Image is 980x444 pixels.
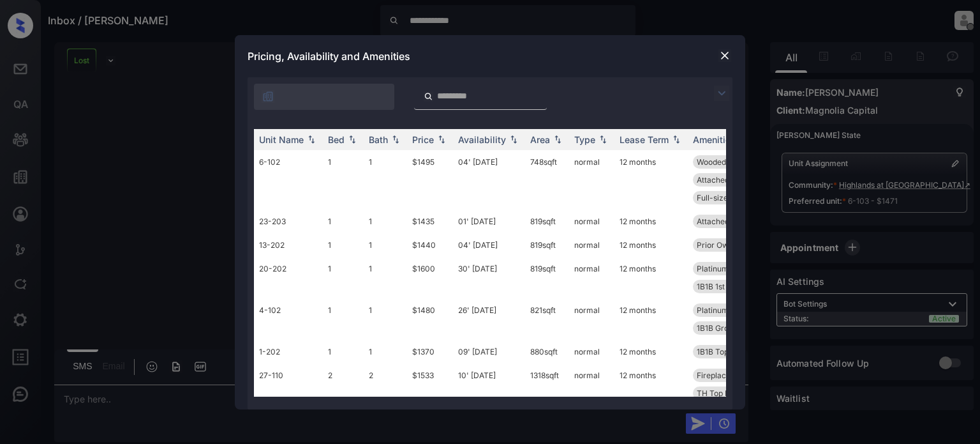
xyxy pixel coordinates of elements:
[614,364,688,405] td: 12 months
[235,35,745,77] div: Pricing, Availability and Amenities
[569,257,614,298] td: normal
[614,298,688,340] td: 12 months
[254,210,323,233] td: 23-203
[620,134,669,145] div: Lease Term
[407,364,453,405] td: $1533
[254,364,323,405] td: 27-110
[697,264,757,273] span: Platinum Floori...
[574,134,595,145] div: Type
[262,90,274,103] img: icon-zuma
[714,86,729,101] img: icon-zuma
[569,364,614,405] td: normal
[525,298,569,340] td: 821 sqft
[525,150,569,210] td: 748 sqft
[407,150,453,210] td: $1495
[254,340,323,364] td: 1-202
[453,340,525,364] td: 09' [DATE]
[697,157,746,167] span: Wooded View
[693,134,736,145] div: Amenities
[614,150,688,210] td: 12 months
[453,150,525,210] td: 04' [DATE]
[407,340,453,364] td: $1370
[530,134,550,145] div: Area
[424,91,433,102] img: icon-zuma
[525,210,569,233] td: 819 sqft
[458,134,506,145] div: Availability
[254,257,323,298] td: 20-202
[369,134,388,145] div: Bath
[697,175,758,185] span: Attached Garage
[305,135,318,144] img: sorting
[670,135,683,144] img: sorting
[697,193,759,203] span: Full-size washe...
[453,364,525,405] td: 10' [DATE]
[323,210,364,233] td: 1
[453,210,525,233] td: 01' [DATE]
[697,388,759,398] span: TH Top Flr w Gr...
[364,340,407,364] td: 1
[697,240,759,250] span: Prior Owner - P...
[323,340,364,364] td: 1
[364,150,407,210] td: 1
[346,135,359,144] img: sorting
[364,233,407,257] td: 1
[323,233,364,257] td: 1
[407,298,453,340] td: $1480
[389,135,402,144] img: sorting
[614,340,688,364] td: 12 months
[614,257,688,298] td: 12 months
[697,217,758,226] span: Attached Garage
[364,257,407,298] td: 1
[525,257,569,298] td: 819 sqft
[453,257,525,298] td: 30' [DATE]
[407,257,453,298] td: $1600
[323,364,364,405] td: 2
[364,298,407,340] td: 1
[323,150,364,210] td: 1
[407,233,453,257] td: $1440
[697,282,753,291] span: 1B1B 1st Flr En...
[569,340,614,364] td: normal
[328,134,345,145] div: Bed
[254,150,323,210] td: 6-102
[259,134,304,145] div: Unit Name
[412,134,434,145] div: Price
[569,298,614,340] td: normal
[697,371,731,380] span: Fireplace
[364,364,407,405] td: 2
[697,323,761,333] span: 1B1B Ground Flo...
[525,364,569,405] td: 1318 sqft
[569,233,614,257] td: normal
[323,298,364,340] td: 1
[551,135,564,144] img: sorting
[597,135,609,144] img: sorting
[525,233,569,257] td: 819 sqft
[254,233,323,257] td: 13-202
[525,340,569,364] td: 880 sqft
[407,210,453,233] td: $1435
[453,233,525,257] td: 04' [DATE]
[569,210,614,233] td: normal
[569,150,614,210] td: normal
[364,210,407,233] td: 1
[254,298,323,340] td: 4-102
[718,49,731,62] img: close
[614,233,688,257] td: 12 months
[435,135,448,144] img: sorting
[323,257,364,298] td: 1
[453,298,525,340] td: 26' [DATE]
[507,135,520,144] img: sorting
[697,305,757,315] span: Platinum Floori...
[697,347,757,356] span: 1B1B Top Floor ...
[614,210,688,233] td: 12 months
